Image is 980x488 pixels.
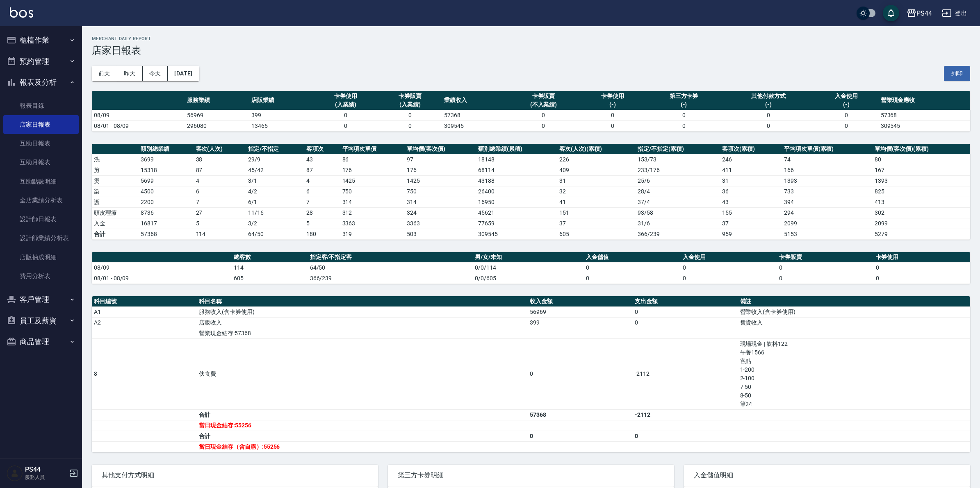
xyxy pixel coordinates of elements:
td: 0 [314,120,378,131]
td: 08/01 - 08/09 [92,120,185,131]
td: 3699 [139,154,194,165]
th: 卡券使用 [874,252,970,263]
td: 167 [873,165,970,175]
th: 男/女/未知 [473,252,584,263]
th: 平均項次單價(累積) [782,144,873,154]
th: 科目名稱 [197,296,528,307]
td: 合計 [92,229,139,239]
td: 0 [633,306,738,317]
td: 服務收入(含卡券使用) [197,306,528,317]
td: 8736 [139,207,194,218]
td: 413 [873,197,970,207]
button: 列印 [944,66,970,81]
td: 750 [340,186,405,197]
td: 0 [506,110,580,120]
div: (-) [647,100,720,109]
td: 4 [194,175,246,186]
td: 1425 [340,175,405,186]
td: 399 [528,317,633,328]
th: 指定客/不指定客 [308,252,473,263]
td: 5 [304,218,340,229]
td: 0 [874,262,970,273]
td: 2200 [139,197,194,207]
td: 77659 [476,218,557,229]
button: 商品管理 [3,331,79,352]
th: 業績收入 [442,91,506,110]
td: 57368 [879,110,970,120]
h2: Merchant Daily Report [92,36,970,41]
td: 733 [782,186,873,197]
th: 類別總業績(累積) [476,144,557,154]
td: 0 [681,262,777,273]
td: 302 [873,207,970,218]
button: 報表及分析 [3,72,79,93]
td: 3 / 2 [246,218,304,229]
td: 0 [584,262,680,273]
td: 825 [873,186,970,197]
td: A2 [92,317,197,328]
span: 其他支付方式明細 [102,471,368,479]
td: 312 [340,207,405,218]
td: 80 [873,154,970,165]
div: (-) [583,100,643,109]
td: 38 [194,154,246,165]
td: 68114 [476,165,557,175]
td: 56969 [528,306,633,317]
td: 1393 [873,175,970,186]
td: 0 [723,120,814,131]
td: 0 [378,120,442,131]
td: 25 / 6 [636,175,720,186]
td: 0 [581,110,645,120]
th: 客項次 [304,144,340,154]
td: 0 [314,110,378,120]
td: 246 [720,154,782,165]
td: 5153 [782,229,873,239]
th: 客次(人次)(累積) [557,144,636,154]
td: 3 / 1 [246,175,304,186]
div: 卡券使用 [316,92,376,100]
table: a dense table [92,144,970,240]
th: 總客數 [232,252,308,263]
td: 5 [194,218,246,229]
td: -2112 [633,409,738,420]
div: 卡券使用 [583,92,643,100]
h3: 店家日報表 [92,45,970,56]
span: 入金儲值明細 [694,471,960,479]
td: 31 [557,175,636,186]
button: 登出 [939,6,970,21]
td: 27 [194,207,246,218]
a: 互助月報表 [3,153,79,172]
td: 399 [249,110,314,120]
td: 166 [782,165,873,175]
td: -2112 [633,338,738,409]
td: 0 [777,273,873,284]
td: 296080 [185,120,249,131]
th: 客次(人次) [194,144,246,154]
p: 服務人員 [25,474,67,481]
td: 74 [782,154,873,165]
th: 支出金額 [633,296,738,307]
td: 366/239 [636,229,720,239]
td: 7 [304,197,340,207]
td: 0 [645,110,722,120]
td: 4 [304,175,340,186]
td: 314 [340,197,405,207]
td: 294 [782,207,873,218]
th: 收入金額 [528,296,633,307]
button: save [883,5,899,21]
td: 43188 [476,175,557,186]
td: 57368 [139,229,194,239]
td: 57368 [442,110,506,120]
td: 28 [304,207,340,218]
td: 97 [405,154,476,165]
div: (-) [816,100,877,109]
td: 08/01 - 08/09 [92,273,232,284]
td: 45621 [476,207,557,218]
a: 互助日報表 [3,134,79,153]
th: 平均項次單價 [340,144,405,154]
th: 營業現金應收 [879,91,970,110]
td: 324 [405,207,476,218]
td: 31 [720,175,782,186]
div: (入業績) [316,100,376,109]
td: 309545 [476,229,557,239]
